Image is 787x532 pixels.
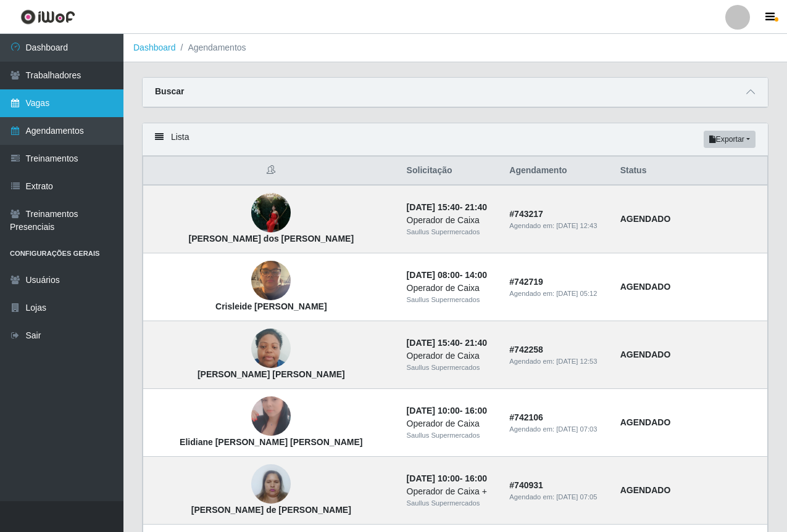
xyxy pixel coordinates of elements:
div: Operador de Caixa [407,417,495,430]
div: Agendado em: [509,221,605,231]
strong: [PERSON_NAME] de [PERSON_NAME] [191,505,351,515]
time: [DATE] 05:12 [556,290,597,297]
th: Status [613,157,768,186]
th: Agendamento [502,157,612,186]
strong: AGENDADO [620,214,671,224]
div: Operador de Caixa [407,214,495,227]
img: Rita de Cassia Leandro dos Santos [251,458,291,510]
strong: - [407,406,487,415]
strong: # 742258 [509,345,543,354]
strong: - [407,202,487,212]
time: [DATE] 12:53 [556,358,597,365]
div: Agendado em: [509,424,605,435]
strong: # 742719 [509,277,543,287]
strong: AGENDADO [620,282,671,292]
div: Operador de Caixa [407,282,495,295]
strong: Elidiane [PERSON_NAME] [PERSON_NAME] [180,437,362,447]
time: 16:00 [465,473,487,483]
time: [DATE] 10:00 [407,406,460,415]
time: [DATE] 07:05 [556,493,597,501]
img: Crisleide Marculino dos Santos [251,255,291,307]
img: Elidiane Cristina de Oliveira Duarte [251,376,291,457]
time: [DATE] 15:40 [407,202,460,212]
div: Agendado em: [509,356,605,367]
nav: breadcrumb [123,34,787,62]
time: [DATE] 08:00 [407,270,460,280]
img: Egidia Rosângela da Silva [251,322,291,375]
time: 14:00 [465,270,487,280]
strong: # 740931 [509,480,543,490]
strong: # 743217 [509,209,543,219]
img: Joyce Soares dos Santos [251,187,291,239]
strong: AGENDADO [620,350,671,359]
strong: Crisleide [PERSON_NAME] [215,301,327,311]
strong: [PERSON_NAME] dos [PERSON_NAME] [189,234,354,243]
strong: Buscar [155,86,184,96]
div: Saullus Supermercados [407,295,495,305]
strong: # 742106 [509,412,543,422]
strong: [PERSON_NAME] [PERSON_NAME] [198,369,345,379]
button: Exportar [704,131,756,148]
a: Dashboard [133,43,176,52]
strong: - [407,270,487,280]
li: Agendamentos [176,41,246,54]
div: Saullus Supermercados [407,430,495,441]
time: [DATE] 07:03 [556,425,597,433]
strong: - [407,473,487,483]
time: 21:40 [465,202,487,212]
div: Agendado em: [509,289,605,299]
time: 21:40 [465,338,487,348]
div: Operador de Caixa [407,350,495,362]
time: [DATE] 15:40 [407,338,460,348]
time: 16:00 [465,406,487,415]
div: Saullus Supermercados [407,498,495,509]
strong: AGENDADO [620,485,671,495]
div: Saullus Supermercados [407,227,495,237]
div: Lista [143,123,768,156]
div: Saullus Supermercados [407,362,495,373]
time: [DATE] 10:00 [407,473,460,483]
img: CoreUI Logo [20,9,75,25]
th: Solicitação [399,157,502,186]
time: [DATE] 12:43 [556,222,597,229]
strong: AGENDADO [620,417,671,427]
strong: - [407,338,487,348]
div: Agendado em: [509,492,605,502]
div: Operador de Caixa + [407,485,495,498]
